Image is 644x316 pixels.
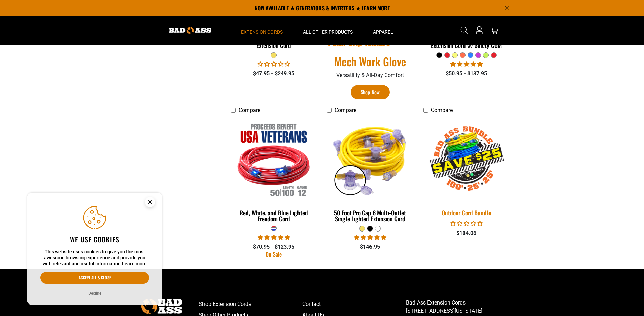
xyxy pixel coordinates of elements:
div: $47.95 - $249.95 [231,70,317,78]
div: Outdoor Dual Lighted 3-Outlet Extension Cord w/ Safety CGM [423,36,509,48]
span: Compare [431,107,453,113]
span: Apparel [373,29,393,35]
img: Bad Ass Extension Cords [169,27,211,34]
span: Extension Cords [241,29,283,35]
span: 5.00 stars [258,234,290,241]
button: Decline [86,290,103,297]
a: Learn more [122,261,147,266]
summary: Apparel [363,16,403,45]
a: yellow 50 Foot Pro Cap 6 Multi-Outlet Single Lighted Extension Cord [327,117,413,226]
img: Bad Ass Extension Cords [141,299,182,314]
a: Contact [302,299,406,310]
span: 4.80 stars [354,234,386,241]
summary: Search [459,25,470,36]
a: Red, White, and Blue Lighted Freedom Cord Red, White, and Blue Lighted Freedom Cord [231,117,317,226]
span: 0.00 stars [258,61,290,67]
a: Mech Work Glove [327,54,413,69]
summary: All Other Products [293,16,363,45]
img: Outdoor Cord Bundle [419,116,514,202]
span: 4.80 stars [450,61,483,67]
div: 50 Foot Pro Cap 6 Multi-Outlet Single Lighted Extension Cord [327,210,413,222]
a: Outdoor Cord Bundle Outdoor Cord Bundle [423,117,509,220]
img: yellow [328,120,413,198]
div: $184.06 [423,229,509,237]
aside: Cookie Consent [27,193,162,306]
p: Versatility & All-Day Comfort [327,71,413,79]
div: Outdoor Cord Bundle [423,210,509,216]
summary: Extension Cords [231,16,293,45]
p: This website uses cookies to give you the most awesome browsing experience and provide you with r... [40,249,149,267]
div: Red, White, and Blue Lighted Freedom Cord [231,210,317,222]
span: Compare [239,107,260,113]
span: Compare [335,107,356,113]
a: Shop Now [351,85,390,99]
h2: We use cookies [40,235,149,244]
a: Shop Extension Cords [199,299,303,310]
span: 0.00 stars [450,220,483,227]
span: All Other Products [303,29,353,35]
div: On Sale [231,251,317,257]
button: Accept all & close [40,272,149,284]
div: DEWALT Outdoor Dual Lighted Extension Cord [231,36,317,48]
div: $70.95 - $123.95 [231,243,317,251]
img: Red, White, and Blue Lighted Freedom Cord [231,120,316,198]
div: $50.95 - $137.95 [423,70,509,78]
div: $146.95 [327,243,413,251]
